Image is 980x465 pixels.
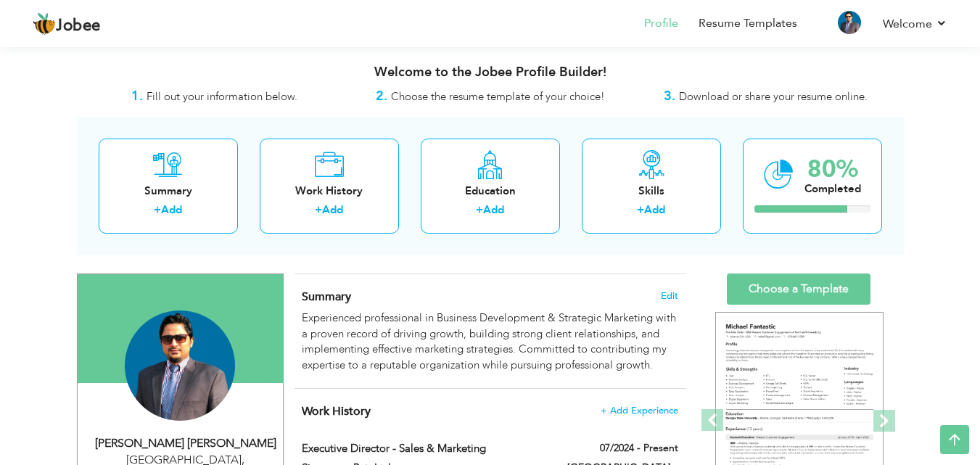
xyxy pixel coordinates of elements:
[33,12,56,36] img: jobee.io
[147,89,297,104] span: Fill out your information below.
[56,18,101,34] span: Jobee
[432,184,548,199] div: Education
[376,87,387,105] strong: 2.
[804,181,861,197] div: Completed
[644,15,678,32] a: Profile
[661,291,678,301] span: Edit
[161,202,182,217] a: Add
[315,202,322,218] label: +
[33,12,101,36] a: Jobee
[883,15,947,33] a: Welcome
[637,202,644,218] label: +
[391,89,605,104] span: Choose the resume template of your choice!
[838,11,861,34] img: Profile Img
[483,202,504,217] a: Add
[302,289,678,304] h4: Adding a summary is a quick and easy way to highlight your experience and interests.
[302,289,351,305] span: Summary
[302,404,678,419] h4: This helps to show the companies you have worked for.
[302,403,371,419] span: Work History
[77,65,904,80] h3: Welcome to the Jobee Profile Builder!
[804,157,861,181] div: 80%
[125,310,235,421] img: Ammad Mushtaq Chaudhry
[593,184,709,199] div: Skills
[476,202,483,218] label: +
[302,441,545,456] label: Executive Director - Sales & Marketing
[600,441,678,456] label: 07/2024 - Present
[727,273,870,305] a: Choose a Template
[322,202,343,217] a: Add
[699,15,797,32] a: Resume Templates
[88,435,283,452] div: [PERSON_NAME] [PERSON_NAME]
[154,202,161,218] label: +
[302,310,678,373] div: Experienced professional in Business Development & Strategic Marketing with a proven record of dr...
[271,184,387,199] div: Work History
[644,202,665,217] a: Add
[131,87,143,105] strong: 1.
[664,87,675,105] strong: 3.
[110,184,226,199] div: Summary
[679,89,868,104] span: Download or share your resume online.
[601,406,678,416] span: + Add Experience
